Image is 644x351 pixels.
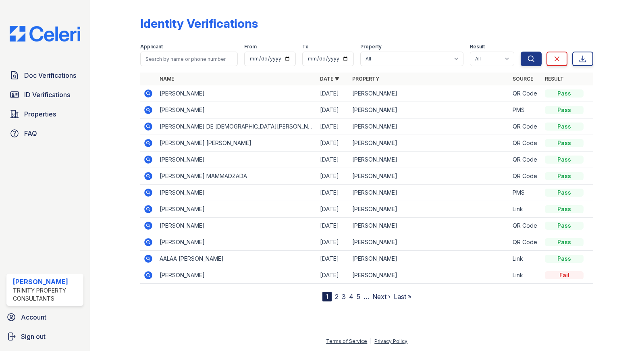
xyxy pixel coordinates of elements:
[545,156,584,164] div: Pass
[317,267,349,284] td: [DATE]
[349,218,509,234] td: [PERSON_NAME]
[545,238,584,246] div: Pass
[317,85,349,102] td: [DATE]
[374,338,407,344] a: Privacy Policy
[394,293,411,301] a: Last »
[156,251,317,267] td: AALAA [PERSON_NAME]
[509,118,542,135] td: QR Code
[509,152,542,168] td: QR Code
[509,135,542,152] td: QR Code
[545,89,584,98] div: Pass
[509,102,542,118] td: PMS
[160,76,174,82] a: Name
[140,52,238,66] input: Search by name or phone number
[156,118,317,135] td: [PERSON_NAME] DE [DEMOGRAPHIC_DATA][PERSON_NAME]
[509,85,542,102] td: QR Code
[513,76,533,82] a: Source
[13,277,80,287] div: [PERSON_NAME]
[21,332,46,341] span: Sign out
[349,185,509,201] td: [PERSON_NAME]
[13,287,80,303] div: Trinity Property Consultants
[156,168,317,185] td: [PERSON_NAME] MAMMADZADA
[317,118,349,135] td: [DATE]
[545,106,584,114] div: Pass
[360,44,382,50] label: Property
[6,67,83,83] a: Doc Verifications
[545,205,584,213] div: Pass
[156,234,317,251] td: [PERSON_NAME]
[3,26,87,42] img: CE_Logo_Blue-a8612792a0a2168367f1c8372b55b34899dd931a85d93a1a3d3e32e68fde9ad4.png
[470,44,485,50] label: Result
[317,251,349,267] td: [DATE]
[317,168,349,185] td: [DATE]
[545,271,584,279] div: Fail
[322,292,332,301] div: 1
[349,234,509,251] td: [PERSON_NAME]
[342,293,346,301] a: 3
[244,44,257,50] label: From
[349,267,509,284] td: [PERSON_NAME]
[156,185,317,201] td: [PERSON_NAME]
[156,267,317,284] td: [PERSON_NAME]
[364,292,369,301] span: …
[24,109,56,119] span: Properties
[317,102,349,118] td: [DATE]
[509,168,542,185] td: QR Code
[509,234,542,251] td: QR Code
[349,293,353,301] a: 4
[6,125,83,141] a: FAQ
[24,129,37,138] span: FAQ
[349,118,509,135] td: [PERSON_NAME]
[545,123,584,131] div: Pass
[24,71,76,80] span: Doc Verifications
[509,185,542,201] td: PMS
[545,189,584,197] div: Pass
[24,90,70,100] span: ID Verifications
[3,328,87,345] a: Sign out
[370,338,372,344] div: |
[349,251,509,267] td: [PERSON_NAME]
[509,267,542,284] td: Link
[156,218,317,234] td: [PERSON_NAME]
[357,293,360,301] a: 5
[335,293,339,301] a: 2
[156,135,317,152] td: [PERSON_NAME] [PERSON_NAME]
[349,135,509,152] td: [PERSON_NAME]
[320,76,339,82] a: Date ▼
[349,201,509,218] td: [PERSON_NAME]
[317,152,349,168] td: [DATE]
[349,102,509,118] td: [PERSON_NAME]
[545,172,584,180] div: Pass
[156,152,317,168] td: [PERSON_NAME]
[6,87,83,103] a: ID Verifications
[140,44,163,50] label: Applicant
[545,76,564,82] a: Result
[6,106,83,122] a: Properties
[545,139,584,147] div: Pass
[317,185,349,201] td: [DATE]
[140,16,258,31] div: Identity Verifications
[156,201,317,218] td: [PERSON_NAME]
[156,85,317,102] td: [PERSON_NAME]
[302,44,309,50] label: To
[545,255,584,263] div: Pass
[3,309,87,325] a: Account
[545,222,584,230] div: Pass
[317,135,349,152] td: [DATE]
[349,168,509,185] td: [PERSON_NAME]
[509,251,542,267] td: Link
[326,338,367,344] a: Terms of Service
[372,293,391,301] a: Next ›
[317,234,349,251] td: [DATE]
[317,201,349,218] td: [DATE]
[317,218,349,234] td: [DATE]
[349,85,509,102] td: [PERSON_NAME]
[21,312,46,322] span: Account
[352,76,379,82] a: Property
[349,152,509,168] td: [PERSON_NAME]
[156,102,317,118] td: [PERSON_NAME]
[509,201,542,218] td: Link
[509,218,542,234] td: QR Code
